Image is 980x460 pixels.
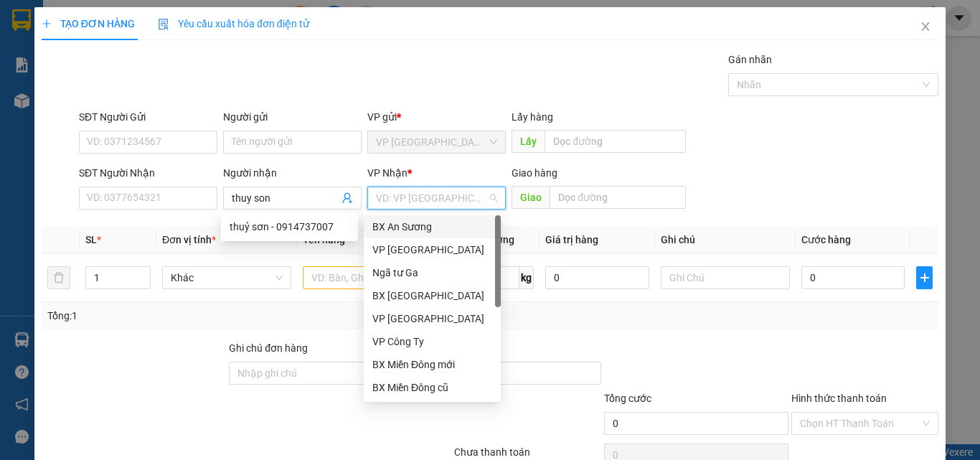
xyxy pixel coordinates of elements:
span: Cước hàng [801,234,851,245]
div: SĐT Người Nhận [79,165,217,181]
th: Ghi chú [655,226,796,254]
label: Hình thức thanh toán [791,393,887,404]
div: Người gửi [223,109,362,125]
button: delete [47,266,70,289]
button: plus [916,266,933,289]
span: VP Tân Bình [376,131,497,153]
input: Ghi chú đơn hàng [229,362,413,385]
div: BX [GEOGRAPHIC_DATA] [372,288,492,304]
div: thuỷ sơn - 0914737007 [221,215,358,238]
label: Gán nhãn [728,54,772,65]
div: VP Công Ty [372,334,492,349]
input: VD: Bàn, Ghế [303,266,432,289]
span: kg [519,266,534,289]
span: Tổng cước [604,393,651,404]
span: Giao hàng [512,167,557,179]
span: SL [85,234,97,245]
div: VP [GEOGRAPHIC_DATA] [372,242,492,258]
div: BX Miền Đông mới [372,357,492,372]
div: BX An Sương [364,215,501,238]
input: Dọc đường [545,130,686,153]
span: TẠO ĐƠN HÀNG [42,18,135,29]
input: Ghi Chú [661,266,790,289]
div: VP gửi [367,109,506,125]
div: BX Miền Đông mới [364,353,501,376]
span: plus [42,19,52,29]
div: VP [GEOGRAPHIC_DATA] [372,311,492,327]
span: Yêu cầu xuất hóa đơn điện tử [158,18,309,29]
div: SĐT Người Gửi [79,109,217,125]
div: BX Miền Đông cũ [372,380,492,395]
span: Đơn vị tính [162,234,216,245]
div: VP Hà Nội [364,307,501,330]
div: VP Tân Bình [364,238,501,261]
span: Giá trị hàng [545,234,598,245]
span: Lấy hàng [512,111,553,123]
div: VP Công Ty [364,330,501,353]
span: Khác [171,267,283,288]
div: BX An Sương [372,219,492,235]
div: Tổng: 1 [47,308,380,324]
div: thuỷ sơn - 0914737007 [230,219,349,235]
span: VP Nhận [367,167,407,179]
span: user-add [341,192,353,204]
div: Ngã tư Ga [372,265,492,281]
img: icon [158,19,169,30]
span: Giao [512,186,550,209]
span: Lấy [512,130,545,153]
div: BX Quảng Ngãi [364,284,501,307]
div: Người nhận [223,165,362,181]
input: 0 [545,266,649,289]
span: plus [917,272,932,283]
label: Ghi chú đơn hàng [229,342,308,354]
span: close [920,21,931,32]
div: Ngã tư Ga [364,261,501,284]
button: Close [905,7,946,47]
input: Dọc đường [550,186,686,209]
div: BX Miền Đông cũ [364,376,501,399]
